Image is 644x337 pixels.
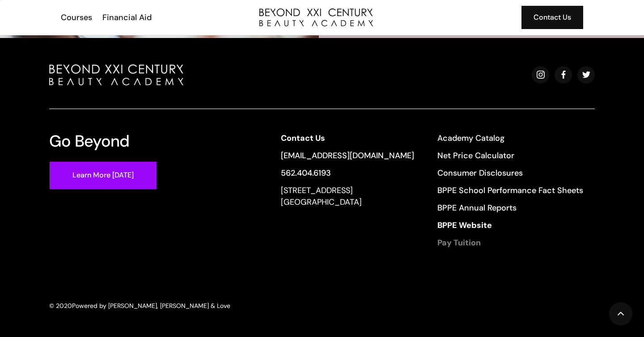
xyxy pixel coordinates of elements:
[49,132,130,150] h3: Go Beyond
[521,6,583,29] a: Contact Us
[55,12,97,23] a: Courses
[49,64,183,85] img: beyond beauty logo
[259,8,373,26] a: home
[437,167,583,179] a: Consumer Disclosures
[61,12,92,23] div: Courses
[437,150,583,161] a: Net Price Calculator
[281,185,414,208] div: [STREET_ADDRESS] [GEOGRAPHIC_DATA]
[437,132,583,144] a: Academy Catalog
[97,12,156,23] a: Financial Aid
[437,202,583,214] a: BPPE Annual Reports
[281,133,325,143] strong: Contact Us
[437,219,583,231] a: BPPE Website
[281,167,414,179] a: 562.404.6193
[281,132,414,144] a: Contact Us
[437,237,481,248] strong: Pay Tuition
[534,12,571,23] div: Contact Us
[102,12,152,23] div: Financial Aid
[49,161,157,190] a: Learn More [DATE]
[437,237,583,249] a: Pay Tuition
[49,301,72,311] div: © 2020
[437,220,492,231] strong: BPPE Website
[437,185,583,196] a: BPPE School Performance Fact Sheets
[72,301,230,311] div: Powered by [PERSON_NAME], [PERSON_NAME] & Love
[259,8,373,26] img: beyond logo
[281,150,414,161] a: [EMAIL_ADDRESS][DOMAIN_NAME]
